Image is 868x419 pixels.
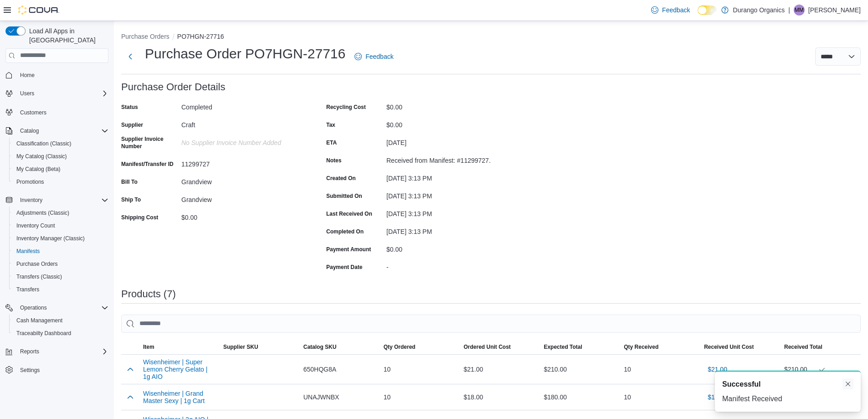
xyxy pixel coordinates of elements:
[16,107,50,118] a: Customers
[620,360,700,378] div: 10
[121,103,138,111] label: Status
[16,364,108,376] span: Settings
[544,343,582,351] span: Expected Total
[9,270,112,283] button: Transfers (Classic)
[386,153,508,164] div: Received from Manifest: #11299727.
[139,340,220,354] button: Item
[2,363,112,377] button: Settings
[380,388,460,406] div: 10
[16,346,108,357] span: Reports
[2,301,112,314] button: Operations
[13,233,88,244] a: Inventory Manager (Classic)
[540,340,620,354] button: Expected Total
[9,219,112,232] button: Inventory Count
[16,125,108,136] span: Catalog
[464,343,511,351] span: Ordered Unit Cost
[13,164,64,175] a: My Catalog (Beta)
[16,365,43,376] a: Settings
[13,259,62,269] a: Purchase Orders
[220,340,300,354] button: Supplier SKU
[9,283,112,296] button: Transfers
[181,157,303,168] div: 11299727
[722,379,760,390] span: Successful
[9,137,112,150] button: Classification (Classic)
[386,242,508,253] div: $0.00
[20,367,40,374] span: Settings
[704,343,754,351] span: Received Unit Cost
[9,150,112,163] button: My Catalog (Classic)
[303,364,336,375] span: 650HQG8A
[662,5,690,15] span: Feedback
[16,273,62,280] span: Transfers (Classic)
[13,284,108,295] span: Transfers
[143,390,216,404] button: Wisenheimer | Grand Master Sexy | 1g Cart
[181,100,303,111] div: Completed
[620,388,700,406] div: 10
[9,314,112,327] button: Cash Management
[9,327,112,340] button: Traceabilty Dashboard
[326,192,362,200] label: Submitted On
[20,127,39,134] span: Catalog
[20,72,35,79] span: Home
[181,135,303,146] div: No Supplier Invoice Number added
[121,178,138,186] label: Bill To
[386,100,508,111] div: $0.00
[9,258,112,270] button: Purchase Orders
[386,171,508,182] div: [DATE] 3:13 PM
[351,47,397,66] a: Feedback
[16,248,40,255] span: Manifests
[9,232,112,245] button: Inventory Manager (Classic)
[460,340,540,354] button: Ordered Unit Cost
[460,360,540,378] div: $21.00
[13,151,108,162] span: My Catalog (Classic)
[300,340,380,354] button: Catalog SKU
[121,33,169,40] button: Purchase Orders
[13,246,108,257] span: Manifests
[13,138,108,149] span: Classification (Classic)
[13,220,59,231] a: Inventory Count
[733,5,785,16] p: Durango Organics
[20,348,39,355] span: Reports
[9,163,112,176] button: My Catalog (Beta)
[624,343,658,351] span: Qty Received
[16,153,67,160] span: My Catalog (Classic)
[365,52,393,61] span: Feedback
[2,194,112,207] button: Inventory
[704,360,731,378] button: $21.00
[326,210,372,217] label: Last Received On
[13,138,75,149] a: Classification (Classic)
[13,271,66,282] a: Transfers (Classic)
[181,118,303,129] div: Craft
[380,340,460,354] button: Qty Ordered
[13,315,108,326] span: Cash Management
[16,346,43,357] button: Reports
[13,207,108,218] span: Adjustments (Classic)
[700,340,781,354] button: Received Unit Cost
[326,175,356,182] label: Created On
[16,88,38,99] button: Users
[20,90,34,97] span: Users
[16,260,58,268] span: Purchase Orders
[460,388,540,406] div: $18.00
[16,235,85,242] span: Inventory Manager (Classic)
[540,360,620,378] div: $210.00
[16,222,55,229] span: Inventory Count
[16,69,108,81] span: Home
[20,197,42,204] span: Inventory
[386,135,508,146] div: [DATE]
[326,103,366,111] label: Recycling Cost
[177,33,224,40] button: PO7HGN-27716
[121,289,176,300] h3: Products (7)
[326,121,335,129] label: Tax
[16,317,62,324] span: Cash Management
[121,196,141,203] label: Ship To
[647,1,693,19] a: Feedback
[121,135,178,150] label: Supplier Invoice Number
[143,343,154,351] span: Item
[795,5,804,16] span: MM
[13,176,108,187] span: Promotions
[386,224,508,235] div: [DATE] 3:13 PM
[16,125,42,136] button: Catalog
[620,340,700,354] button: Qty Received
